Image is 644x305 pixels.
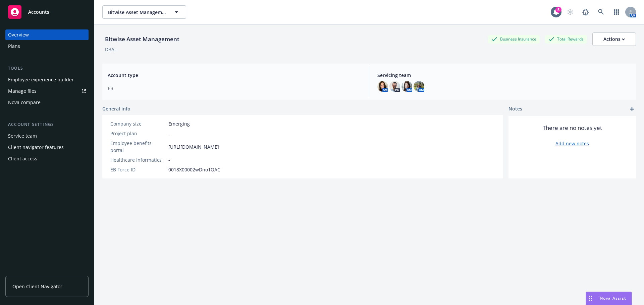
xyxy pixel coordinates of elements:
button: Nova Assist [586,292,632,305]
img: photo [414,81,424,92]
span: Nova Assist [600,295,626,301]
img: photo [377,81,388,92]
span: Notes [508,105,522,113]
a: Client navigator features [5,142,89,153]
a: Service team [5,131,89,141]
span: Open Client Navigator [12,283,62,290]
a: add [628,105,636,113]
span: There are no notes yet [543,124,602,132]
div: Business Insurance [488,35,540,43]
div: Overview [8,29,29,40]
div: Actions [603,33,625,46]
a: [URL][DOMAIN_NAME] [168,143,219,150]
img: photo [389,81,400,92]
div: Plans [8,41,20,52]
button: Bitwise Asset Management [102,5,186,19]
a: Switch app [610,5,623,19]
span: Accounts [28,9,49,15]
div: 5 [555,7,561,13]
div: Company size [110,120,166,127]
div: Project plan [110,130,166,137]
div: Client access [8,153,37,164]
span: Account type [108,72,361,79]
div: Drag to move [586,292,594,305]
a: Search [594,5,608,19]
span: - [168,156,170,163]
div: Healthcare Informatics [110,156,166,163]
div: DBA: - [105,46,117,53]
div: EB Force ID [110,166,166,173]
a: Plans [5,41,89,52]
div: Client navigator features [8,142,64,153]
div: Nova compare [8,97,41,108]
a: Nova compare [5,97,89,108]
div: Employee benefits portal [110,140,166,154]
a: Accounts [5,3,89,21]
span: General info [102,105,130,112]
div: Employee experience builder [8,74,74,85]
div: Bitwise Asset Management [102,35,182,44]
a: Start snowing [563,5,577,19]
span: - [168,130,170,137]
img: photo [401,81,412,92]
span: Emerging [168,120,190,127]
button: Actions [592,32,636,46]
span: Servicing team [377,72,631,79]
a: Report a Bug [579,5,592,19]
div: Service team [8,131,37,141]
span: Bitwise Asset Management [108,9,166,16]
a: Manage files [5,86,89,96]
a: Client access [5,153,89,164]
span: 0018X00002wDno1QAC [168,166,220,173]
span: EB [108,85,361,92]
div: Tools [5,65,89,72]
div: Account settings [5,121,89,128]
a: Add new notes [555,140,589,147]
div: Manage files [8,86,37,96]
div: Total Rewards [545,35,587,43]
a: Overview [5,29,89,40]
a: Employee experience builder [5,74,89,85]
